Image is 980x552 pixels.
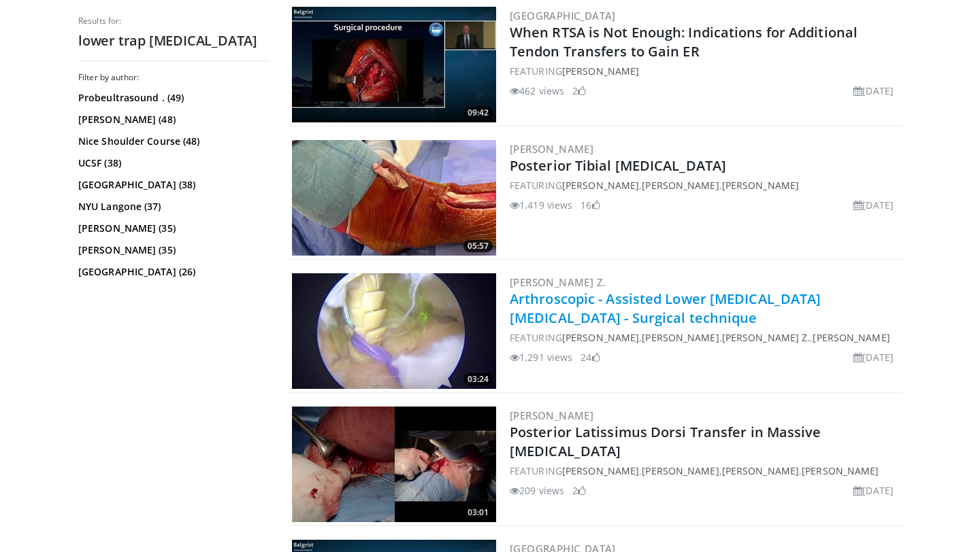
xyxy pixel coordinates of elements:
li: 16 [581,198,600,212]
li: 24 [581,350,600,364]
a: When RTSA is Not Enough: Indications for Additional Tendon Transfers to Gain ER [510,23,857,61]
div: FEATURING , , , [510,330,899,345]
a: [PERSON_NAME] Z. [722,331,811,344]
span: 03:24 [463,373,493,385]
a: [PERSON_NAME] [722,179,799,192]
a: [PERSON_NAME] (35) [78,243,265,257]
a: [PERSON_NAME] (48) [78,113,265,126]
li: 2 [572,84,586,98]
img: d409e7a8-3ef2-4d9a-9eee-d87477ba3f9e.300x170_q85_crop-smart_upscale.jpg [292,273,496,389]
li: 209 views [510,483,564,498]
a: [PERSON_NAME] [722,464,799,477]
img: 6e090e79-dda2-4556-9591-bdb52285813c.300x170_q85_crop-smart_upscale.jpg [292,140,496,256]
a: [PERSON_NAME] Z. [510,275,606,289]
span: 03:01 [463,506,493,519]
li: 2 [572,483,586,498]
h3: Filter by author: [78,72,269,83]
h2: lower trap [MEDICAL_DATA] [78,32,269,50]
a: [PERSON_NAME] [562,179,639,192]
a: [PERSON_NAME] [802,464,879,477]
li: 462 views [510,84,564,98]
a: [GEOGRAPHIC_DATA] (26) [78,265,265,279]
li: [DATE] [853,84,894,98]
li: 1,291 views [510,350,572,364]
a: Nice Shoulder Course (48) [78,135,265,148]
a: [PERSON_NAME] [813,331,889,344]
a: 05:57 [292,140,496,256]
a: Arthroscopic - Assisted Lower [MEDICAL_DATA] [MEDICAL_DATA] - Surgical technique [510,290,821,327]
li: [DATE] [853,198,894,212]
a: [PERSON_NAME] [510,409,593,422]
a: [PERSON_NAME] [562,65,639,77]
p: Results for: [78,16,269,27]
a: [PERSON_NAME] [642,331,719,344]
a: [GEOGRAPHIC_DATA] [510,9,616,22]
div: FEATURING [510,64,899,78]
a: 03:24 [292,273,496,389]
a: UCSF (38) [78,156,265,170]
a: Posterior Tibial [MEDICAL_DATA] [510,156,726,175]
a: [PERSON_NAME] [642,464,719,477]
img: 16c22569-32e3-4d6c-b618-ed3919dbf96c.300x170_q85_crop-smart_upscale.jpg [292,407,496,522]
a: [PERSON_NAME] [510,142,593,156]
a: [PERSON_NAME] [562,464,639,477]
a: NYU Langone (37) [78,200,265,213]
li: [DATE] [853,350,894,364]
a: Posterior Latissimus Dorsi Transfer in Massive [MEDICAL_DATA] [510,423,821,460]
a: 09:42 [292,7,496,122]
li: [DATE] [853,483,894,498]
li: 1,419 views [510,198,572,212]
img: 07c11e9f-1420-429b-9160-a12656dc7a1d.300x170_q85_crop-smart_upscale.jpg [292,7,496,122]
a: 03:01 [292,407,496,522]
div: FEATURING , , [510,178,899,192]
div: FEATURING , , , [510,464,899,478]
a: [PERSON_NAME] [562,331,639,344]
a: [GEOGRAPHIC_DATA] (38) [78,178,265,192]
span: 05:57 [463,240,493,252]
a: [PERSON_NAME] (35) [78,222,265,235]
a: Probeultrasound . (49) [78,91,265,105]
a: [PERSON_NAME] [642,179,719,192]
span: 09:42 [463,107,493,119]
